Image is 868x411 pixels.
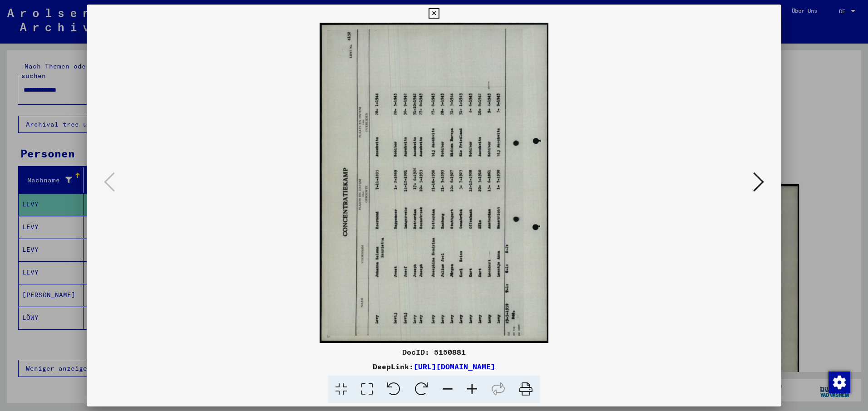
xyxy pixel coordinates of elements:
[118,23,750,343] img: 001.jpg
[828,371,850,393] div: Zustimmung ändern
[414,362,495,371] a: [URL][DOMAIN_NAME]
[87,347,781,357] div: DocID: 5150881
[87,361,781,372] div: DeepLink:
[829,372,850,393] img: Zustimmung ändern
